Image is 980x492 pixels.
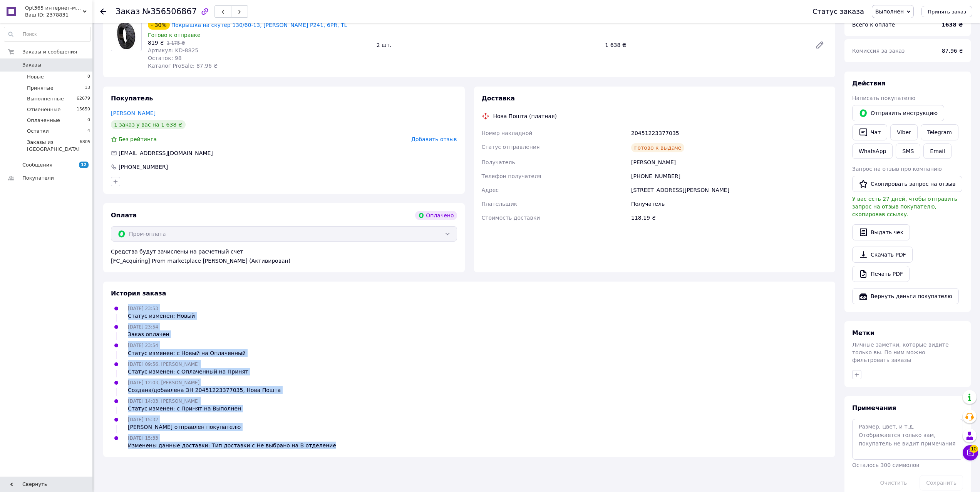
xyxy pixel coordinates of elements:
span: 87.96 ₴ [942,48,963,54]
span: Выполнен [875,8,904,15]
button: Выдать чек [852,224,910,240]
div: Оплачено [415,211,457,220]
span: История заказа [111,290,166,297]
span: Покупатели [22,175,54,182]
div: 1 638 ₴ [602,40,809,50]
div: [FC_Acquiring] Prom marketplace [PERSON_NAME] (Активирован) [111,257,457,265]
span: Статус отправления [482,144,540,150]
a: Покрышка на скутер 130/60-13, [PERSON_NAME] P241, 6PR, TL [171,22,347,28]
button: Email [923,143,952,159]
span: Отмененные [27,106,60,113]
div: [PHONE_NUMBER] [118,163,169,171]
button: Чат с покупателем10 [963,445,978,460]
span: Сообщения [22,162,52,168]
span: Заказы из [GEOGRAPHIC_DATA] [27,139,80,153]
span: Телефон получателя [482,173,541,179]
span: 0 [87,73,90,80]
span: Каталог ProSale: 87.96 ₴ [148,63,218,69]
span: Получатель [482,159,515,165]
span: Номер накладной [482,130,533,136]
div: Готово к выдаче [631,143,684,152]
button: Вернуть деньги покупателю [852,288,959,304]
span: Действия [852,80,886,87]
span: [DATE] 09:56, [PERSON_NAME] [128,362,199,367]
span: Оплата [111,212,137,219]
button: SMS [896,143,920,159]
span: Новые [27,73,44,80]
span: Готово к отправке [148,32,201,38]
div: Создана/добавлена ЭН 20451223377035, Нова Пошта [128,386,281,394]
div: Статус заказа [812,8,864,15]
div: 1 заказ у вас на 1 638 ₴ [111,120,186,129]
span: Остаток: 98 [148,55,182,61]
a: Скачать PDF [852,247,913,263]
div: Вернуться назад [100,8,106,15]
span: [DATE] 15:33 [128,435,158,441]
img: Покрышка на скутер 130/60-13, Wanda P241, 6PR, TL [111,21,141,51]
span: [DATE] 23:54 [128,324,158,330]
a: Печать PDF [852,266,910,282]
div: - 30% [148,20,170,30]
span: Заказы [22,62,41,68]
span: Написать покупателю [852,95,915,101]
span: Заказ [116,7,140,16]
span: Примечания [852,404,896,412]
span: Без рейтинга [119,136,157,142]
div: Статус изменен: с Оплаченный на Принят [128,368,248,375]
button: Чат [852,124,887,140]
div: Средства будут зачислены на расчетный счет [111,248,457,265]
div: 2 шт. [374,40,602,50]
span: 4 [87,128,90,135]
div: Получатель [630,197,829,211]
span: [DATE] 15:32 [128,417,158,422]
div: Ваш ID: 2378831 [25,12,92,18]
a: Редактировать [812,37,828,53]
span: Комиссия за заказ [852,48,905,54]
b: 1638 ₴ [941,22,963,28]
span: 819 ₴ [148,40,164,46]
span: 15650 [77,106,90,113]
input: Поиск [4,27,90,41]
span: Артикул: KD-8825 [148,47,198,53]
span: 62679 [77,95,90,102]
span: Принять заказ [928,9,966,15]
span: 1 175 ₴ [167,40,185,46]
span: Оплаченные [27,117,60,124]
div: Изменены данные доставки: Тип доставки с Не выбрано на В отделение [128,442,336,449]
span: Принятые [27,85,54,92]
span: №356506867 [142,7,197,16]
span: Личные заметки, которые видите только вы. По ним можно фильтровать заказы [852,342,949,363]
span: 13 [85,85,90,92]
div: [PERSON_NAME] [630,155,829,169]
span: [EMAIL_ADDRESS][DOMAIN_NAME] [119,150,213,156]
span: Opt365 интернет-магазин [25,5,83,12]
a: Viber [890,124,917,140]
span: Доставка [482,95,515,102]
div: Статус изменен: Новый [128,312,195,320]
span: Заказы и сообщения [22,48,77,55]
div: [PERSON_NAME] отправлен покупателю [128,423,241,431]
button: Принять заказ [921,6,972,17]
div: Статус изменен: с Принят на Выполнен [128,405,241,412]
div: Нова Пошта (платная) [491,112,559,120]
a: Telegram [921,124,958,140]
span: Остатки [27,128,49,135]
div: 118.19 ₴ [630,211,829,225]
span: [DATE] 12:03, [PERSON_NAME] [128,380,199,385]
span: Метки [852,329,874,337]
span: 10 [970,445,978,453]
a: WhatsApp [852,143,893,159]
div: 20451223377035 [630,126,829,140]
span: Адрес [482,187,499,193]
button: Скопировать запрос на отзыв [852,176,962,192]
span: 12 [79,162,89,168]
button: Отправить инструкцию [852,105,944,121]
span: 6805 [80,139,90,153]
div: Статус изменен: с Новый на Оплаченный [128,349,246,357]
span: [DATE] 23:53 [128,306,158,311]
span: Выполненные [27,95,64,102]
div: Заказ оплачен [128,330,169,338]
span: [DATE] 23:54 [128,343,158,348]
span: Плательщик [482,201,518,207]
span: Покупатель [111,95,153,102]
